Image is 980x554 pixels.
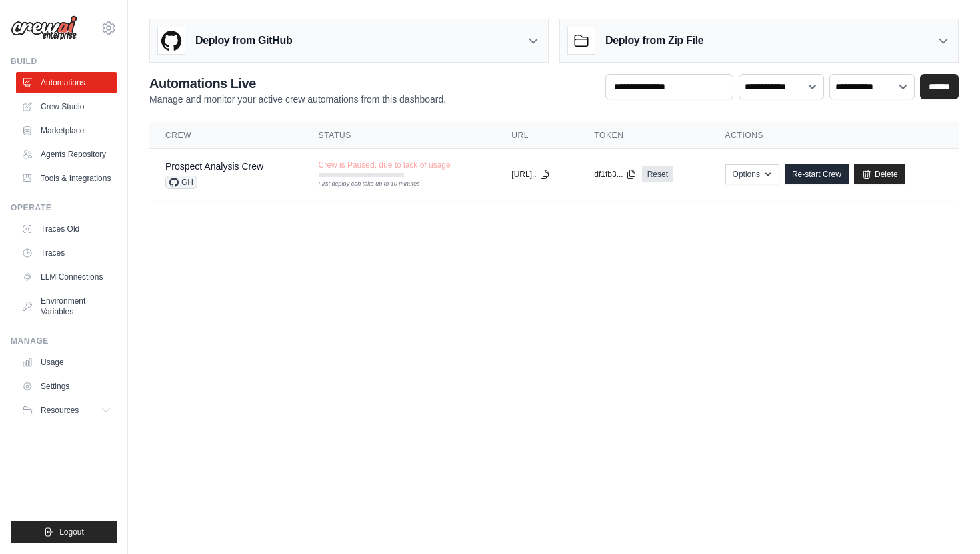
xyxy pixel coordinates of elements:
button: Logout [11,521,117,543]
th: Status [303,122,496,149]
img: GitHub Logo [158,27,185,54]
span: Resources [41,405,79,415]
a: Re-start Crew [785,164,849,184]
a: Traces [16,242,117,264]
button: Resources [16,400,117,421]
div: First deploy can take up to 10 minutes [319,180,404,189]
button: Options [725,164,779,184]
span: GH [165,176,197,189]
a: Automations [16,72,117,93]
a: Usage [16,352,117,373]
div: Manage [11,336,117,346]
button: df1fb3... [594,169,636,180]
a: Marketplace [16,120,117,141]
th: URL [495,122,578,149]
a: LLM Connections [16,266,117,288]
a: Reset [642,166,673,182]
th: Token [578,122,709,149]
a: Settings [16,376,117,397]
h3: Deploy from GitHub [195,33,292,49]
h2: Automations Live [149,74,446,93]
h3: Deploy from Zip File [605,33,703,49]
th: Actions [709,122,959,149]
a: Tools & Integrations [16,168,117,189]
span: Logout [59,527,84,537]
a: Crew Studio [16,96,117,117]
th: Crew [149,122,303,149]
img: Logo [11,15,77,41]
a: Agents Repository [16,144,117,165]
div: Build [11,56,117,67]
a: Traces Old [16,218,117,240]
p: Manage and monitor your active crew automations from this dashboard. [149,93,446,106]
a: Delete [854,164,905,184]
div: Operate [11,202,117,213]
a: Environment Variables [16,290,117,322]
span: Crew is Paused, due to lack of usage [319,160,451,170]
a: Prospect Analysis Crew [165,161,263,172]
